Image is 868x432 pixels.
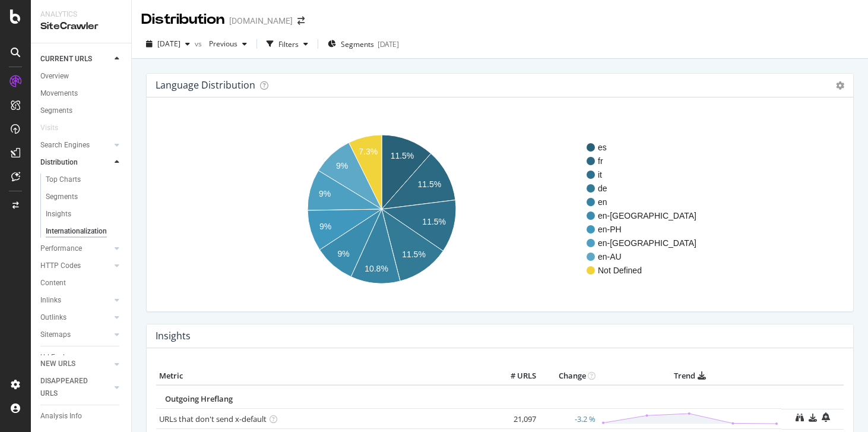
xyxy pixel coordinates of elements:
text: en-[GEOGRAPHIC_DATA] [598,211,696,220]
div: Outlinks [40,311,66,324]
div: Top Charts [46,174,81,186]
a: Visits [40,122,70,134]
text: fr [598,156,603,166]
text: 7.3% [359,147,378,156]
div: [DOMAIN_NAME] [229,15,293,27]
h4: Insights [156,328,191,344]
td: 21,097 [492,409,539,429]
h4: Language Distribution [156,77,255,93]
text: it [598,170,602,179]
div: Distribution [40,156,78,169]
a: Segments [46,191,123,203]
text: de [598,184,607,193]
td: -3.2 % [539,409,598,429]
a: Insights [46,208,123,220]
a: DISAPPEARED URLS [40,375,111,400]
th: Trend [598,367,781,385]
th: Metric [156,367,492,385]
div: Distribution [141,10,224,30]
text: 9% [319,189,331,198]
text: 11.5% [417,179,441,189]
a: Movements [40,87,123,100]
span: Outgoing Hreflang [165,393,233,404]
div: Filters [278,39,299,49]
iframe: Intercom live chat [828,392,856,420]
button: Previous [204,34,252,53]
div: NEW URLS [40,358,75,370]
div: Analysis Info [40,410,82,422]
div: Performance [40,242,82,255]
a: Overview [40,70,123,83]
div: Overview [40,70,69,83]
div: Visits [40,122,58,134]
div: Sitemaps [40,329,71,341]
div: CURRENT URLS [40,53,92,65]
text: en-AU [598,252,622,261]
div: [DATE] [378,39,399,49]
text: 11.5% [391,151,414,160]
a: Outlinks [40,311,111,324]
text: 9% [336,161,348,171]
text: Not Defined [598,266,642,275]
div: DISAPPEARED URLS [40,375,100,400]
div: Movements [40,87,78,100]
div: Internationalization [46,225,107,238]
div: HTTP Codes [40,260,81,272]
div: Inlinks [40,294,61,307]
div: bell-plus [822,412,830,422]
div: SiteCrawler [40,20,122,33]
text: 9% [337,249,349,258]
text: en-[GEOGRAPHIC_DATA] [598,238,696,248]
text: en [598,197,607,207]
a: Distribution [40,156,111,169]
span: 2025 Sep. 1st [157,39,180,49]
a: Top Charts [46,174,123,186]
a: Search Engines [40,139,111,152]
div: arrow-right-arrow-left [297,17,305,25]
div: Url Explorer [40,351,77,364]
text: en-PH [598,225,622,234]
span: Previous [204,39,237,49]
a: Segments [40,105,123,117]
a: Inlinks [40,294,111,307]
svg: A chart. [156,116,844,302]
a: HTTP Codes [40,260,111,272]
text: 9% [319,222,331,231]
a: CURRENT URLS [40,53,111,65]
i: Options [836,81,844,90]
span: vs [195,39,204,49]
div: Segments [46,191,78,203]
th: # URLS [492,367,539,385]
div: Analytics [40,10,122,20]
a: Analysis Info [40,410,123,422]
a: Url Explorer [40,351,123,364]
a: Performance [40,242,111,255]
div: Segments [40,105,72,117]
div: Content [40,277,66,289]
a: URLs that don't send x-default [159,414,267,424]
text: 10.8% [365,264,388,273]
span: Segments [341,39,374,49]
button: Segments[DATE] [323,34,404,53]
text: 11.5% [402,250,426,260]
a: Sitemaps [40,329,111,341]
div: Search Engines [40,139,90,152]
a: Content [40,277,123,289]
a: NEW URLS [40,358,111,370]
th: Change [539,367,598,385]
text: 11.5% [422,217,446,226]
div: Insights [46,208,71,220]
button: Filters [262,34,313,53]
a: Internationalization [46,225,123,238]
text: es [598,143,607,152]
button: [DATE] [141,34,195,53]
